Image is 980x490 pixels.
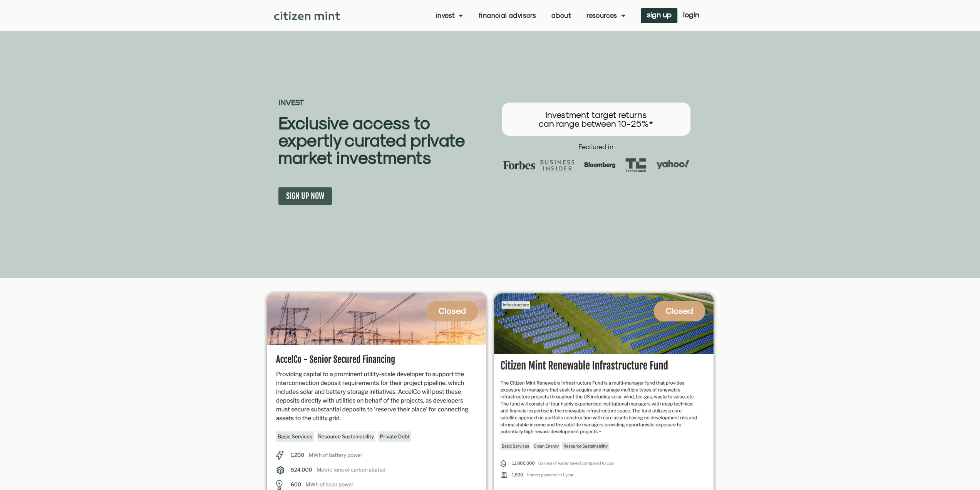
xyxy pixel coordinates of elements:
a: Invest [436,12,463,19]
span: sign up [647,12,672,17]
span: SIGN UP NOW [286,191,324,201]
span: login [683,12,699,17]
h3: Investment target returns can range between 10-25%* [509,110,683,128]
nav: Menu [436,12,625,19]
h2: Featured in [494,143,698,150]
a: Resources [586,12,625,19]
img: Citizen Mint [274,12,340,20]
a: sign up [641,8,677,23]
h2: INVEST [278,99,490,106]
b: Exclusive access to expertly curated private market investments [278,113,465,168]
a: About [551,12,571,19]
a: Financial Advisors [479,12,536,19]
a: login [677,8,705,23]
a: SIGN UP NOW [278,187,332,205]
